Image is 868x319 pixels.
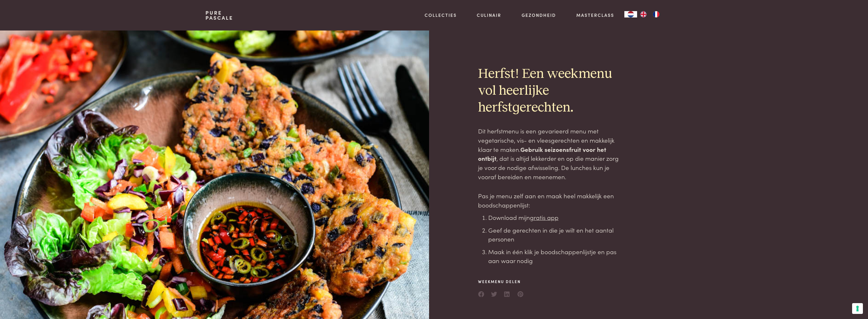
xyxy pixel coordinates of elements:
[488,247,624,265] li: Maak in één klik je boodschappenlijstje en pas aan waar nodig
[478,126,624,181] p: Dit herfstmenu is een gevarieerd menu met vegetarische, vis- en vleesgerechten en makkelijk klaar...
[637,11,663,17] ul: Language list
[852,303,863,314] button: Uw voorkeuren voor toestemming voor trackingtechnologieën
[488,213,624,222] li: Download mijn
[205,10,233,20] a: PurePascale
[624,11,637,17] a: NL
[624,11,663,17] aside: Language selected: Nederlands
[522,12,556,18] a: Gezondheid
[624,11,637,17] div: Language
[488,226,624,244] li: Geef de gerechten in die je wilt en het aantal personen
[478,145,606,163] strong: Gebruik seizoensfruit voor het ontbijt
[576,12,614,18] a: Masterclass
[478,279,524,284] span: Weekmenu delen
[425,12,457,18] a: Collecties
[477,12,501,18] a: Culinair
[478,66,624,116] h2: Herfst! Een weekmenu vol heerlijke herfstgerechten.
[478,191,624,209] p: Pas je menu zelf aan en maak heel makkelijk een boodschappenlijst:
[530,213,559,221] a: gratis app
[637,11,650,17] a: EN
[650,11,663,17] a: FR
